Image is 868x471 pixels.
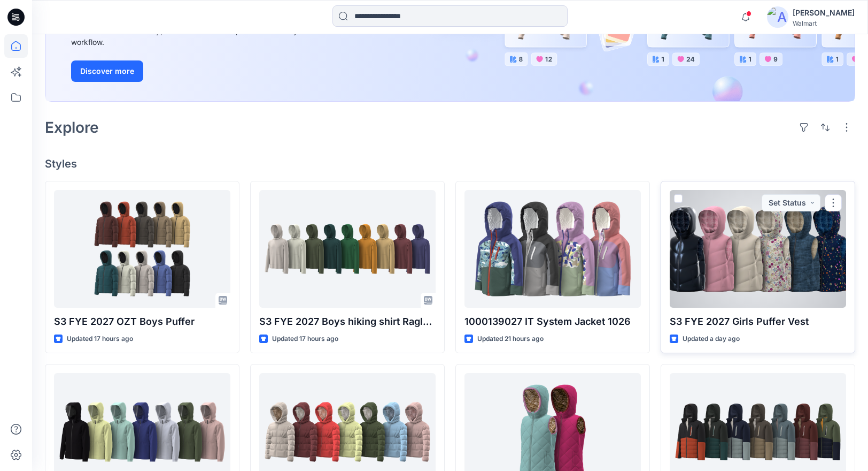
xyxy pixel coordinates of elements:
p: Updated 17 hours ago [272,333,338,345]
div: [PERSON_NAME] [793,6,855,19]
div: Walmart [793,19,855,27]
a: Discover more [71,60,312,82]
a: S3 FYE 2027 Boys hiking shirt Raglan Slv [259,190,436,308]
p: S3 FYE 2027 Girls Puffer Vest [670,314,846,329]
p: S3 FYE 2027 OZT Boys Puffer [54,314,230,329]
a: S3 FYE 2027 Girls Puffer Vest [670,190,846,308]
h2: Explore [45,119,99,136]
p: Updated 17 hours ago [67,333,133,345]
h4: Styles [45,157,855,170]
img: avatar [767,6,788,28]
button: Discover more [71,60,143,82]
p: 1000139027 IT System Jacket 1026 [464,314,641,329]
p: S3 FYE 2027 Boys hiking shirt Raglan Slv [259,314,436,329]
p: Updated a day ago [683,333,740,345]
a: 1000139027 IT System Jacket 1026 [464,190,641,308]
p: Updated 21 hours ago [477,333,544,345]
a: S3 FYE 2027 OZT Boys Puffer [54,190,230,308]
